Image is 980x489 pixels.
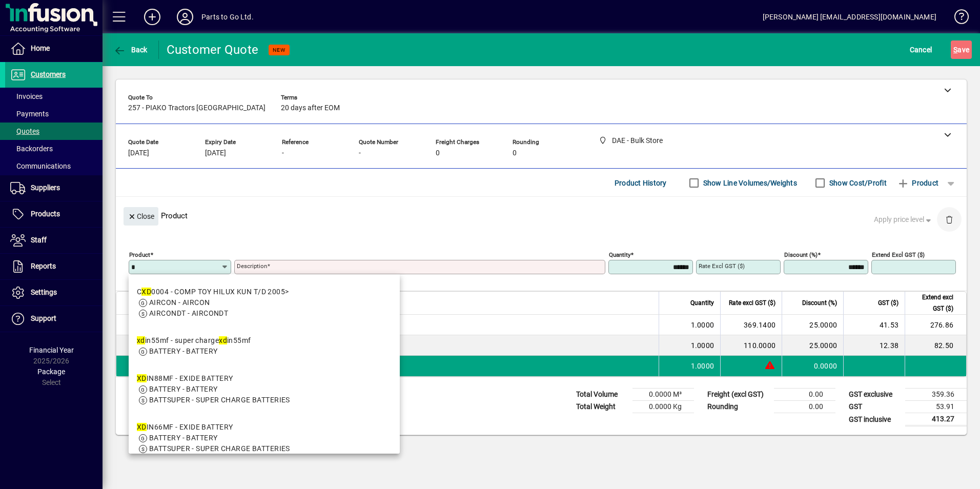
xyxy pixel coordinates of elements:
[844,389,905,401] td: GST exclusive
[782,335,843,356] td: 25.0000
[727,320,775,330] div: 369.1400
[149,347,217,355] span: BATTERY - BATTERY
[802,297,837,309] span: Discount (%)
[632,401,694,413] td: 0.0000 Kg
[701,178,797,188] label: Show Line Volumes/Weights
[128,149,149,157] span: [DATE]
[281,104,340,112] span: 20 days after EOM
[137,373,290,384] div: IN88MF - EXIDE BATTERY
[784,251,818,258] mat-label: Discount (%)
[702,389,774,401] td: Freight (excl GST)
[5,123,103,140] a: Quotes
[5,228,103,253] a: Staff
[763,9,936,25] div: [PERSON_NAME] [EMAIL_ADDRESS][DOMAIN_NAME]
[843,315,905,335] td: 41.53
[129,327,400,365] mat-option: xdin55mf - super charge xdin55mf
[359,149,361,157] span: -
[205,149,226,157] span: [DATE]
[31,314,56,322] span: Support
[727,340,775,351] div: 110.0000
[513,149,517,157] span: 0
[729,297,775,309] span: Rate excl GST ($)
[37,368,65,376] span: Package
[774,401,835,413] td: 0.00
[282,149,284,157] span: -
[10,127,39,135] span: Quotes
[137,335,251,346] div: in55mf - super charge in55mf
[774,389,835,401] td: 0.00
[10,110,49,118] span: Payments
[615,175,667,191] span: Product History
[149,298,210,307] span: AIRCON - AIRCON
[910,42,932,58] span: Cancel
[874,214,933,225] span: Apply price level
[136,8,169,26] button: Add
[905,315,966,335] td: 276.86
[129,365,400,414] mat-option: XDIN88MF - EXIDE BATTERY
[10,92,43,100] span: Invoices
[5,306,103,332] a: Support
[953,46,957,54] span: S
[137,374,147,382] em: XD
[141,288,151,296] em: XD
[149,385,217,393] span: BATTERY - BATTERY
[953,42,969,58] span: ave
[31,262,56,270] span: Reports
[951,40,972,59] button: Save
[571,401,632,413] td: Total Weight
[149,309,228,317] span: AIRCONDT - AIRCONDT
[827,178,887,188] label: Show Cost/Profit
[907,40,935,59] button: Cancel
[905,401,967,413] td: 53.91
[436,149,440,157] span: 0
[5,105,103,123] a: Payments
[878,297,899,309] span: GST ($)
[29,346,74,354] span: Financial Year
[5,254,103,279] a: Reports
[10,145,53,153] span: Backorders
[782,315,843,335] td: 25.0000
[609,251,630,258] mat-label: Quantity
[5,140,103,157] a: Backorders
[5,157,103,175] a: Communications
[149,396,290,404] span: BATTSUPER - SUPER CHARGE BATTERIES
[219,336,227,344] em: xd
[149,434,217,442] span: BATTERY - BATTERY
[116,197,967,234] div: Product
[5,36,103,62] a: Home
[10,162,71,170] span: Communications
[129,251,150,258] mat-label: Product
[5,88,103,105] a: Invoices
[782,356,843,376] td: 0.0000
[201,9,254,25] div: Parts to Go Ltd.
[31,210,60,218] span: Products
[31,288,57,296] span: Settings
[237,262,267,270] mat-label: Description
[129,278,400,327] mat-option: CXD0004 - COMP TOY HILUX KUN T/D 2005>
[947,2,967,35] a: Knowledge Base
[905,389,967,401] td: 359.36
[844,401,905,413] td: GST
[137,423,147,431] em: XD
[911,292,953,314] span: Extend excl GST ($)
[169,8,201,26] button: Profile
[699,262,745,270] mat-label: Rate excl GST ($)
[702,401,774,413] td: Rounding
[937,207,962,232] button: Delete
[137,422,290,433] div: IN66MF - EXIDE BATTERY
[843,335,905,356] td: 12.38
[31,184,60,192] span: Suppliers
[129,414,400,462] mat-option: XDIN66MF - EXIDE BATTERY
[31,70,66,78] span: Customers
[870,211,937,229] button: Apply price level
[872,251,925,258] mat-label: Extend excl GST ($)
[691,320,714,330] span: 1.0000
[610,174,671,192] button: Product History
[5,175,103,201] a: Suppliers
[905,413,967,426] td: 413.27
[111,40,150,59] button: Back
[632,389,694,401] td: 0.0000 M³
[124,207,158,226] button: Close
[905,335,966,356] td: 82.50
[691,340,714,351] span: 1.0000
